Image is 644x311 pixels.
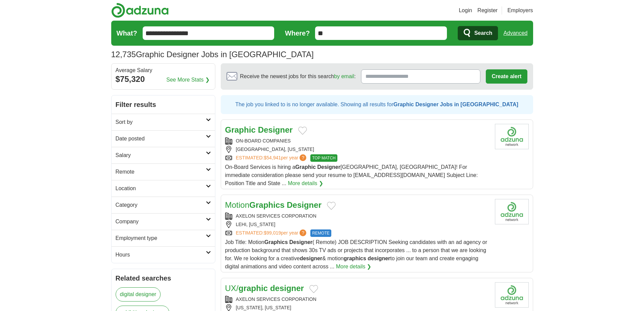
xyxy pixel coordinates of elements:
strong: designer [300,256,323,261]
a: UX/graphic designer [225,284,304,293]
strong: graphic [239,284,268,293]
span: REMOTE [310,229,331,237]
span: TOP MATCH [310,154,337,162]
div: ON-BOARD COMPANIES [225,137,490,145]
a: MotionGraphics Designer [225,200,321,209]
span: $54,941 [264,155,281,160]
a: Employment type [112,230,215,246]
a: Category [112,197,215,213]
button: Add to favorite jobs [327,202,336,210]
button: Add to favorite jobs [309,285,318,293]
strong: Graphic [295,164,316,170]
span: 12,735 [111,48,136,61]
div: Average Salary [116,68,211,73]
span: On-Board Services is hiring a [GEOGRAPHIC_DATA], [GEOGRAPHIC_DATA]! For immediate consideration p... [225,164,478,186]
span: ? [300,154,306,161]
strong: Designer [258,125,293,134]
a: Register [477,6,498,15]
a: Login [459,6,472,15]
span: ? [300,229,306,236]
a: Location [112,180,215,197]
div: The job you linked to is no longer available. Showing all results for [221,95,533,114]
span: Job Title: Motion ( Remote) JOB DESCRIPTION Seeking candidates with an ad agency or production ba... [225,239,487,269]
span: Search [474,26,492,40]
strong: Graphics [264,239,288,245]
div: $75,320 [116,73,211,85]
a: More details ❯ [288,179,323,187]
strong: Designer [287,200,321,209]
a: Date posted [112,130,215,147]
h2: Employment type [116,234,206,242]
a: Graphic Designer [225,125,293,134]
h2: Hours [116,251,206,259]
strong: Graphics [249,200,285,209]
div: AXELON SERVICES CORPORATION [225,296,490,303]
a: Advanced [503,26,527,40]
a: Salary [112,147,215,163]
img: Company logo [495,199,529,224]
a: Hours [112,246,215,263]
div: LEHI, [US_STATE] [225,221,490,228]
img: Company logo [495,124,529,149]
a: Remote [112,163,215,180]
strong: Designer [289,239,312,245]
strong: Graphic [225,125,256,134]
h2: Remote [116,168,206,176]
button: Search [458,26,498,40]
strong: graphics [343,256,366,261]
a: See More Stats ❯ [166,76,210,84]
span: $99,019 [264,230,281,236]
strong: designer [270,284,304,293]
h2: Company [116,218,206,226]
a: Employers [507,6,533,15]
span: Receive the newest jobs for this search : [240,72,356,81]
h1: Graphic Designer Jobs in [GEOGRAPHIC_DATA] [111,50,314,59]
label: Where? [285,28,310,38]
a: ESTIMATED:$99,019per year? [236,229,308,237]
strong: Designer [317,164,340,170]
a: ESTIMATED:$54,941per year? [236,154,308,162]
h2: Sort by [116,118,206,126]
button: Create alert [486,69,527,84]
a: Sort by [112,114,215,130]
a: Company [112,213,215,230]
button: Add to favorite jobs [298,127,307,135]
a: More details ❯ [336,263,372,271]
h2: Date posted [116,135,206,143]
img: Company logo [495,282,529,308]
h2: Filter results [112,95,215,114]
img: Adzuna logo [111,3,169,18]
div: [GEOGRAPHIC_DATA], [US_STATE] [225,146,490,153]
a: by email [334,73,354,79]
h2: Location [116,184,206,193]
strong: designer [368,256,390,261]
strong: Graphic Designer Jobs in [GEOGRAPHIC_DATA] [393,102,518,107]
h2: Salary [116,151,206,159]
label: What? [117,28,137,38]
h2: Related searches [116,273,211,283]
div: AXELON SERVICES CORPORATION [225,213,490,220]
a: digital designer [116,287,161,302]
h2: Category [116,201,206,209]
